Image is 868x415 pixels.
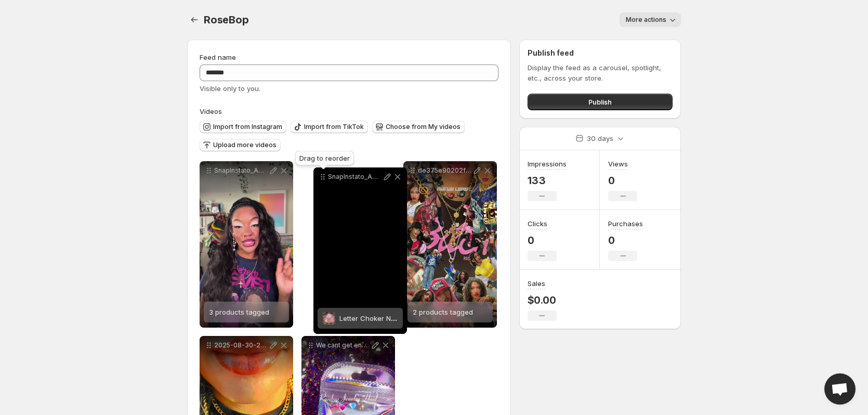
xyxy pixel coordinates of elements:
button: More actions [620,12,681,27]
div: de375e90202f816aaac27056d6dbd00e2 products tagged [403,161,497,328]
button: Settings [187,12,202,27]
button: Choose from My videos [372,121,465,133]
p: 0 [608,174,637,187]
span: Publish [588,97,612,107]
span: 3 products tagged [209,308,269,316]
div: Open chat [824,373,856,405]
h2: Publish feed [528,48,673,58]
h3: Views [608,159,628,169]
div: SnapInstato_AQNKb7uTzqW4LX74ZuUeiHOouIHjTu_ECpm5rtP091i4mPMTkey0FIuMYE7aNz4K42rxN_OJJU55urfcG3Wd-... [200,161,293,328]
span: Videos [200,107,222,115]
span: Visible only to you. [200,84,260,93]
span: RoseBop [204,14,249,26]
p: SnapInstato_AQOkkYWjXVjULC_RKiZtriMIddNSMY9MM0_HMJa3TUJNuIgOoi-kGiYclTo0XEpAqlUKlXJtxgN_VhrUg_f2o... [328,173,382,181]
p: 30 days [587,133,613,144]
p: SnapInstato_AQNKb7uTzqW4LX74ZuUeiHOouIHjTu_ECpm5rtP091i4mPMTkey0FIuMYE7aNz4K42rxN_OJJU55urfcG3Wd-... [214,166,268,175]
h3: Purchases [608,218,643,229]
p: 0 [528,234,557,247]
h3: Clicks [528,218,547,229]
button: Import from Instagram [200,121,286,133]
p: 0 [608,234,643,247]
span: 2 products tagged [413,308,473,316]
span: Import from Instagram [213,123,282,131]
span: Letter Choker Necklace [339,314,417,322]
button: Upload more videos [200,139,281,151]
p: We cant get enough of maybeitstyra her haul featuring our [PERSON_NAME] ring Check out her Instag... [316,341,370,349]
p: $0.00 [528,294,557,306]
p: 2025-08-30-204804774 [214,341,268,349]
p: 133 [528,174,567,187]
button: Import from TikTok [291,121,368,133]
div: SnapInstato_AQOkkYWjXVjULC_RKiZtriMIddNSMY9MM0_HMJa3TUJNuIgOoi-kGiYclTo0XEpAqlUKlXJtxgN_VhrUg_f2o... [313,167,407,334]
span: Feed name [200,53,236,61]
span: Upload more videos [213,141,277,149]
h3: Sales [528,278,545,289]
p: Display the feed as a carousel, spotlight, etc., across your store. [528,62,673,83]
span: More actions [626,16,666,24]
span: Import from TikTok [304,123,364,131]
span: Choose from My videos [386,123,461,131]
p: de375e90202f816aaac27056d6dbd00e [418,166,472,175]
h3: Impressions [528,159,567,169]
img: Letter Choker Necklace [323,312,335,325]
button: Publish [528,94,673,110]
